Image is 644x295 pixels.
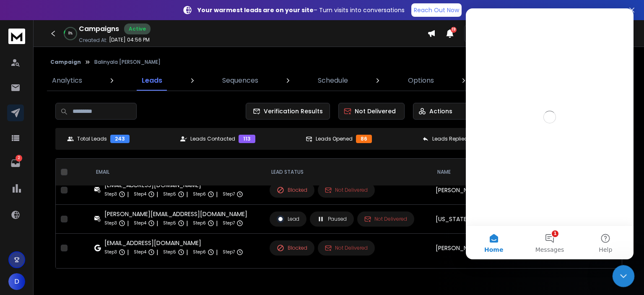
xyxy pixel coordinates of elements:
p: Step 6 [193,190,206,198]
a: Options [403,70,439,91]
p: Step 5 [163,190,176,198]
div: Blocked [277,186,307,194]
div: Not Delivered [364,216,407,222]
div: 113 [239,135,255,143]
p: [DATE] 04:56 PM [109,37,150,43]
td: [US_STATE] [431,205,593,234]
p: | [186,219,188,227]
p: Step 7 [223,248,235,256]
p: Step 4 [134,248,146,256]
p: Step 4 [134,190,146,198]
a: Reach Out Now [411,3,462,17]
a: 2 [7,155,24,172]
p: Options [408,76,434,86]
strong: Your warmest leads are on your site [197,6,314,14]
iframe: Intercom live chat [466,8,634,259]
div: Not Delivered [325,245,368,251]
img: logo [8,29,25,44]
p: 8 % [68,31,73,36]
p: Step 7 [223,190,235,198]
a: Sequences [217,70,263,91]
div: Blocked [277,244,307,252]
span: Verification Results [260,107,323,115]
p: | [127,219,129,227]
p: Sequences [222,76,258,86]
td: [PERSON_NAME].[PERSON_NAME].[PERSON_NAME] [431,176,593,205]
a: Schedule [313,70,353,91]
button: Verification Results [246,103,330,120]
div: Lead [277,215,299,223]
p: Step 5 [163,219,176,227]
p: Step 3 [104,219,117,227]
p: | [186,248,188,256]
p: Leads Replied [432,136,468,142]
p: | [216,248,218,256]
p: | [127,248,129,256]
div: 86 [356,135,372,143]
div: Not Delivered [325,187,368,193]
p: | [156,219,158,227]
p: Not Delivered [355,107,396,115]
iframe: Intercom live chat [613,265,635,287]
th: EMAIL [89,159,265,186]
p: Step 3 [104,248,117,256]
div: Active [124,23,151,34]
p: | [156,248,158,256]
span: 19 [451,27,457,33]
th: NAME [431,159,593,186]
p: | [186,190,188,198]
p: Step 5 [163,248,176,256]
p: Leads [142,76,162,86]
td: [PERSON_NAME] [431,234,593,263]
div: Paused [317,215,347,223]
p: Step 6 [193,248,206,256]
a: Analytics [47,70,87,91]
p: Balinyala [PERSON_NAME] [94,59,161,65]
p: Analytics [52,76,82,86]
div: [EMAIL_ADDRESS][DOMAIN_NAME] [104,239,243,247]
p: Leads Contacted [190,136,235,142]
p: – Turn visits into conversations [197,6,405,14]
p: Reach Out Now [414,6,459,14]
p: Step 7 [223,219,235,227]
p: | [156,190,158,198]
p: Created At: [79,37,107,44]
p: Actions [429,107,452,115]
p: Step 6 [193,219,206,227]
div: [PERSON_NAME][EMAIL_ADDRESS][DOMAIN_NAME] [104,210,247,218]
p: Schedule [318,76,348,86]
p: 2 [16,155,22,162]
a: Leads [137,70,167,91]
p: Step 4 [134,219,146,227]
button: Campaign [50,59,81,65]
p: Step 3 [104,190,117,198]
p: | [216,190,218,198]
div: 243 [110,135,130,143]
p: Leads Opened [316,136,353,142]
button: D [8,273,25,290]
p: | [127,190,129,198]
h1: Campaigns [79,24,119,34]
p: Total Leads [77,136,107,142]
th: LEAD STATUS [265,159,431,186]
p: | [216,219,218,227]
